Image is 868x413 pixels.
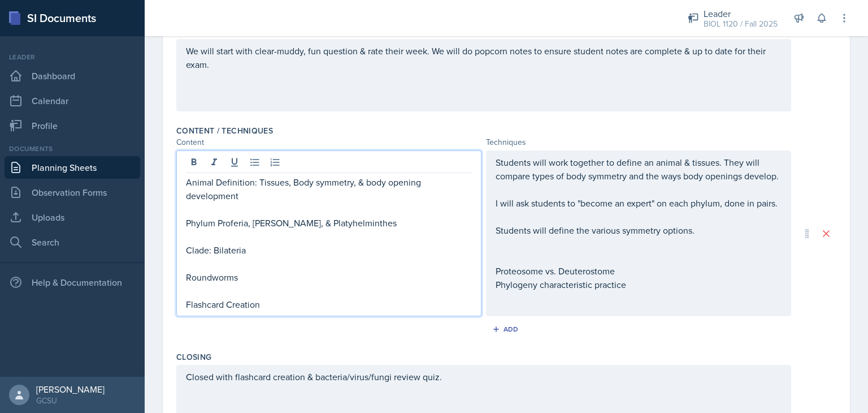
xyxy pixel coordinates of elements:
div: [PERSON_NAME] [36,384,105,395]
div: Leader [704,7,778,20]
div: Leader [5,52,140,62]
div: BIOL 1120 / Fall 2025 [704,18,778,30]
a: Uploads [5,206,140,229]
p: Flashcard Creation [186,298,472,311]
a: Profile [5,114,140,137]
a: Search [5,231,140,253]
a: Planning Sheets [5,156,140,179]
a: Observation Forms [5,181,140,204]
button: Add [488,321,525,338]
p: Clade: Bilateria [186,243,472,257]
a: Dashboard [5,64,140,87]
div: Documents [5,144,140,154]
p: Students will work together to define an animal & tissues. They will compare types of body symmet... [496,156,782,183]
p: Roundworms [186,270,472,284]
p: I will ask students to "become an expert" on each phylum, done in pairs. [496,196,782,210]
div: GCSU [36,395,105,406]
label: Closing [176,351,211,363]
p: Proteosome vs. Deuterostome [496,264,782,278]
p: Animal Definition: Tissues, Body symmetry, & body opening development [186,175,472,203]
div: Help & Documentation [5,271,140,294]
p: Phylum Proferia, [PERSON_NAME], & Platyhelminthes [186,216,472,230]
p: Phylogeny characteristic practice [496,278,782,291]
p: We will start with clear-muddy, fun question & rate their week. We will do popcorn notes to ensur... [186,44,782,71]
a: Calendar [5,89,140,112]
div: Add [494,325,519,334]
div: Techniques [486,136,791,148]
label: Content / Techniques [176,125,273,136]
p: Closed with flashcard creation & bacteria/virus/fungi review quiz. [186,370,782,384]
p: Students will define the various symmetry options. [496,223,782,237]
div: Content [176,136,481,148]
